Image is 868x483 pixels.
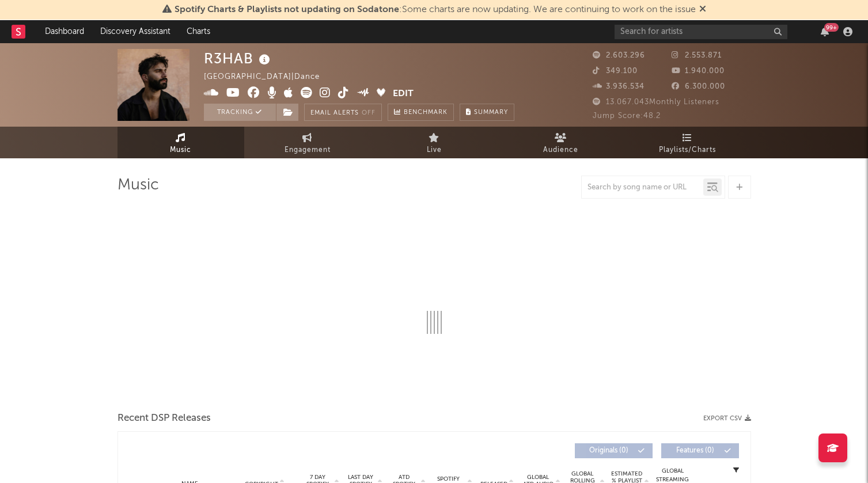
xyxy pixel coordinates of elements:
[117,127,244,158] a: Music
[575,443,653,458] button: Originals(0)
[669,447,722,454] span: Features ( 0 )
[824,23,839,32] div: 99 +
[699,5,706,14] span: Dismiss
[175,5,399,14] span: Spotify Charts & Playlists not updating on Sodatone
[304,104,382,121] button: Email AlertsOff
[615,25,787,39] input: Search for artists
[37,20,92,43] a: Dashboard
[388,104,454,121] a: Benchmark
[175,5,696,14] span: : Some charts are now updating. We are continuing to work on the issue
[593,83,645,90] span: 3.936.534
[593,112,661,120] span: Jump Score: 48.2
[204,49,273,68] div: R3HAB
[404,106,448,120] span: Benchmark
[460,104,514,121] button: Summary
[659,143,716,157] span: Playlists/Charts
[117,412,211,425] span: Recent DSP Releases
[204,70,333,84] div: [GEOGRAPHIC_DATA] | Dance
[170,143,191,157] span: Music
[362,110,376,116] em: Off
[661,443,739,458] button: Features(0)
[244,127,371,158] a: Engagement
[474,109,508,116] span: Summary
[204,104,276,121] button: Tracking
[179,20,218,43] a: Charts
[285,143,331,157] span: Engagement
[393,87,414,101] button: Edit
[703,415,751,422] button: Export CSV
[821,27,829,36] button: 99+
[593,67,638,75] span: 349.100
[672,67,725,75] span: 1.940.000
[582,447,635,454] span: Originals ( 0 )
[593,52,645,59] span: 2.603.296
[672,52,722,59] span: 2.553.871
[672,83,725,90] span: 6.300.000
[593,98,719,106] span: 13.067.043 Monthly Listeners
[371,127,498,158] a: Live
[427,143,442,157] span: Live
[92,20,179,43] a: Discovery Assistant
[582,183,703,192] input: Search by song name or URL
[498,127,624,158] a: Audience
[624,127,751,158] a: Playlists/Charts
[543,143,578,157] span: Audience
